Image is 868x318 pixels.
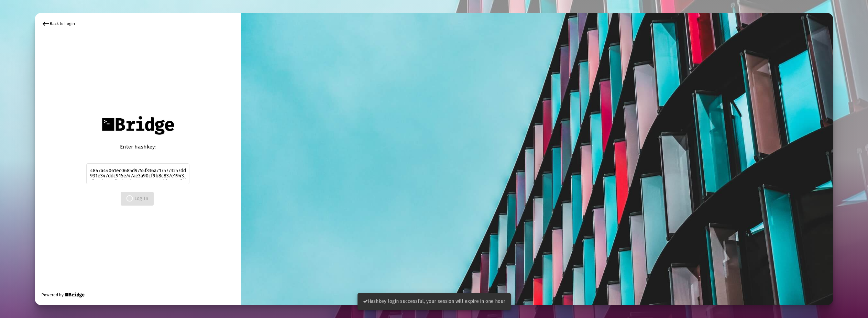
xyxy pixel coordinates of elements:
span: Hashkey login successful, your session will expire in one hour [363,298,505,304]
div: Back to Login [42,20,75,28]
div: Powered by [42,292,85,298]
mat-icon: keyboard_backspace [42,20,50,28]
img: Bridge Financial Technology Logo [98,112,177,138]
button: Log In [121,192,154,206]
span: Log In [126,196,148,201]
div: Enter hashkey: [86,143,189,150]
img: Bridge Financial Technology Logo [64,292,85,298]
